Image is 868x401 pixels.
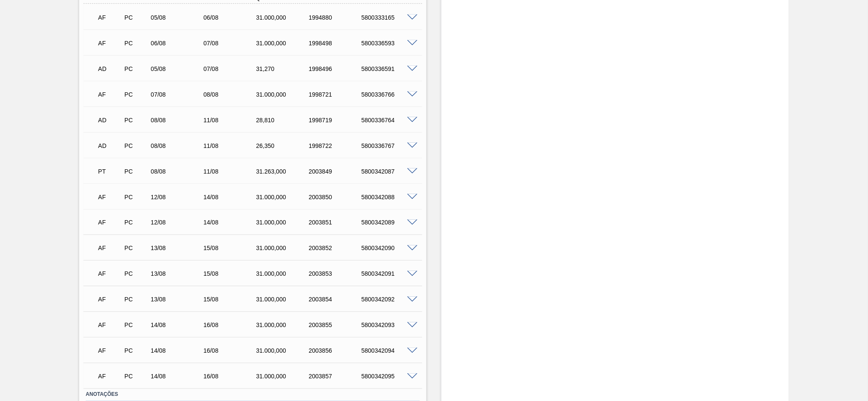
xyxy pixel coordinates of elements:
[201,168,261,175] div: 11/08/2025
[149,14,208,21] div: 05/08/2025
[98,245,121,252] p: AF
[254,117,314,124] div: 28,810
[359,117,419,124] div: 5800336764
[122,65,150,72] div: Pedido de Compra
[359,219,419,226] div: 5800342089
[149,142,208,149] div: 08/08/2025
[254,322,314,329] div: 31.000,000
[307,322,366,329] div: 2003855
[359,194,419,200] div: 5800342088
[149,91,208,98] div: 07/08/2025
[201,373,261,380] div: 16/08/2025
[122,296,150,303] div: Pedido de Compra
[86,389,420,401] label: Anotações
[96,8,124,27] div: Aguardando Faturamento
[98,373,121,380] p: AF
[122,373,150,380] div: Pedido de Compra
[201,142,261,149] div: 11/08/2025
[359,322,419,329] div: 5800342093
[254,168,314,175] div: 31.263,000
[307,117,366,124] div: 1998719
[201,219,261,226] div: 14/08/2025
[254,296,314,303] div: 31.000,000
[201,40,261,47] div: 07/08/2025
[122,245,150,252] div: Pedido de Compra
[98,348,121,354] p: AF
[98,40,121,47] p: AF
[201,14,261,21] div: 06/08/2025
[359,245,419,252] div: 5800342090
[122,142,150,149] div: Pedido de Compra
[96,367,124,386] div: Aguardando Faturamento
[254,14,314,21] div: 31.000,000
[98,296,121,303] p: AF
[359,91,419,98] div: 5800336766
[254,142,314,149] div: 26,350
[201,245,261,252] div: 15/08/2025
[254,91,314,98] div: 31.000,000
[359,348,419,354] div: 5800342094
[149,194,208,200] div: 12/08/2025
[307,271,366,277] div: 2003853
[98,65,121,72] p: AD
[201,271,261,277] div: 15/08/2025
[359,142,419,149] div: 5800336767
[122,322,150,329] div: Pedido de Compra
[307,296,366,303] div: 2003854
[201,117,261,124] div: 11/08/2025
[98,91,121,98] p: AF
[122,91,150,98] div: Pedido de Compra
[307,168,366,175] div: 2003849
[98,271,121,277] p: AF
[254,245,314,252] div: 31.000,000
[254,271,314,277] div: 31.000,000
[201,348,261,354] div: 16/08/2025
[96,290,124,309] div: Aguardando Faturamento
[149,245,208,252] div: 13/08/2025
[149,322,208,329] div: 14/08/2025
[122,117,150,124] div: Pedido de Compra
[201,65,261,72] div: 07/08/2025
[96,213,124,232] div: Aguardando Faturamento
[122,271,150,277] div: Pedido de Compra
[359,271,419,277] div: 5800342091
[359,14,419,21] div: 5800333165
[149,117,208,124] div: 08/08/2025
[98,219,121,226] p: AF
[96,136,124,155] div: Aguardando Descarga
[359,373,419,380] div: 5800342095
[359,296,419,303] div: 5800342092
[359,168,419,175] div: 5800342087
[149,219,208,226] div: 12/08/2025
[96,316,124,335] div: Aguardando Faturamento
[359,65,419,72] div: 5800336591
[307,14,366,21] div: 1994880
[98,322,121,329] p: AF
[96,239,124,258] div: Aguardando Faturamento
[201,194,261,200] div: 14/08/2025
[96,342,124,360] div: Aguardando Faturamento
[122,219,150,226] div: Pedido de Compra
[254,194,314,200] div: 31.000,000
[98,168,121,175] p: PT
[149,296,208,303] div: 13/08/2025
[307,194,366,200] div: 2003850
[201,296,261,303] div: 15/08/2025
[98,117,121,124] p: AD
[149,40,208,47] div: 06/08/2025
[359,40,419,47] div: 5800336593
[307,219,366,226] div: 2003851
[307,245,366,252] div: 2003852
[98,142,121,149] p: AD
[307,373,366,380] div: 2003857
[254,65,314,72] div: 31,270
[122,194,150,200] div: Pedido de Compra
[149,271,208,277] div: 13/08/2025
[98,14,121,21] p: AF
[122,168,150,175] div: Pedido de Compra
[307,91,366,98] div: 1998721
[307,65,366,72] div: 1998496
[149,168,208,175] div: 08/08/2025
[201,91,261,98] div: 08/08/2025
[122,348,150,354] div: Pedido de Compra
